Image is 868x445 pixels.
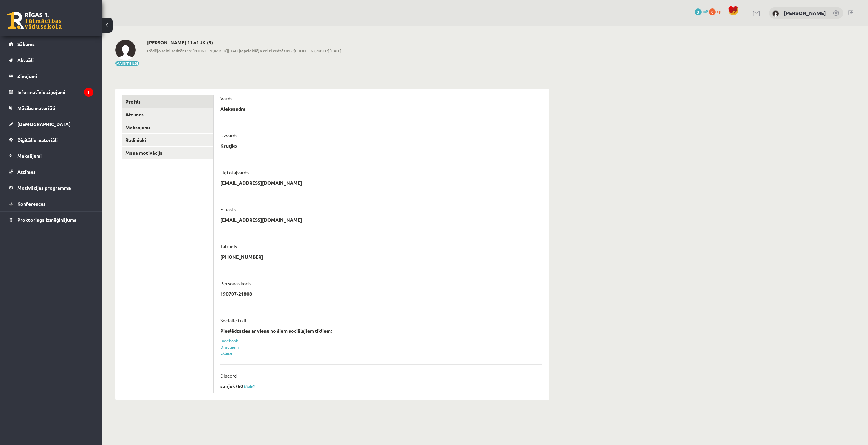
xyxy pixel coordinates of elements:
legend: Ziņojumi [17,68,93,84]
p: Personas kods [220,280,251,286]
span: [DEMOGRAPHIC_DATA] [17,121,71,127]
legend: Maksājumi [17,148,93,164]
a: Radinieki [122,134,213,146]
p: Aleksandrs [220,106,245,112]
img: Aleksandrs Krutjko [772,10,779,17]
p: Krutjko [220,143,237,149]
a: Atzīmes [122,108,213,121]
p: Sociālie tīkli [220,317,246,323]
a: Profils [122,95,213,108]
p: sanjek750 [220,383,243,389]
span: Konferences [17,201,46,207]
a: [DEMOGRAPHIC_DATA] [9,116,93,132]
span: Motivācijas programma [17,185,71,191]
span: 19:[PHONE_NUMBER][DATE] 12:[PHONE_NUMBER][DATE] [147,48,341,54]
i: 1 [84,88,93,97]
p: Lietotājvārds [220,169,249,175]
span: Proktoringa izmēģinājums [17,217,76,223]
a: Proktoringa izmēģinājums [9,212,93,227]
p: [PHONE_NUMBER] [220,254,263,260]
p: 190707-21808 [220,291,252,297]
a: 3 mP [695,8,708,14]
a: Draugiem [220,344,239,350]
a: Mana motivācija [122,147,213,159]
span: Atzīmes [17,169,36,175]
span: 0 [709,8,716,15]
p: Tālrunis [220,243,237,249]
a: Maksājumi [9,148,93,164]
p: Discord [220,373,237,379]
a: Aktuāli [9,52,93,68]
p: Uzvārds [220,132,237,138]
a: Maksājumi [122,121,213,134]
a: Sākums [9,36,93,52]
a: Atzīmes [9,164,93,180]
span: xp [717,8,721,14]
a: Motivācijas programma [9,180,93,196]
p: [EMAIL_ADDRESS][DOMAIN_NAME] [220,217,302,223]
a: Konferences [9,196,93,211]
p: [EMAIL_ADDRESS][DOMAIN_NAME] [220,180,302,186]
img: Aleksandrs Krutjko [115,40,136,60]
p: Vārds [220,95,232,101]
span: 3 [695,8,702,15]
p: E-pasts [220,206,236,212]
a: Rīgas 1. Tālmācības vidusskola [7,12,62,29]
span: Aktuāli [17,57,34,63]
a: Mainīt [244,384,256,389]
a: Digitālie materiāli [9,132,93,148]
a: Mācību materiāli [9,100,93,116]
span: Digitālie materiāli [17,137,58,143]
b: Pēdējo reizi redzēts [147,48,186,53]
a: Facebook [220,338,238,344]
button: Mainīt bildi [115,61,139,66]
a: Eklase [220,350,232,356]
span: mP [703,8,708,14]
a: Informatīvie ziņojumi1 [9,84,93,100]
a: [PERSON_NAME] [784,10,826,16]
span: Mācību materiāli [17,105,55,111]
span: Sākums [17,41,35,47]
strong: Pieslēdzaties ar vienu no šiem sociālajiem tīkliem: [220,328,332,334]
legend: Informatīvie ziņojumi [17,84,93,100]
h2: [PERSON_NAME] 11.a1 JK (3) [147,40,341,45]
a: 0 xp [709,8,725,14]
a: Ziņojumi [9,68,93,84]
b: Iepriekšējo reizi redzēts [240,48,288,53]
